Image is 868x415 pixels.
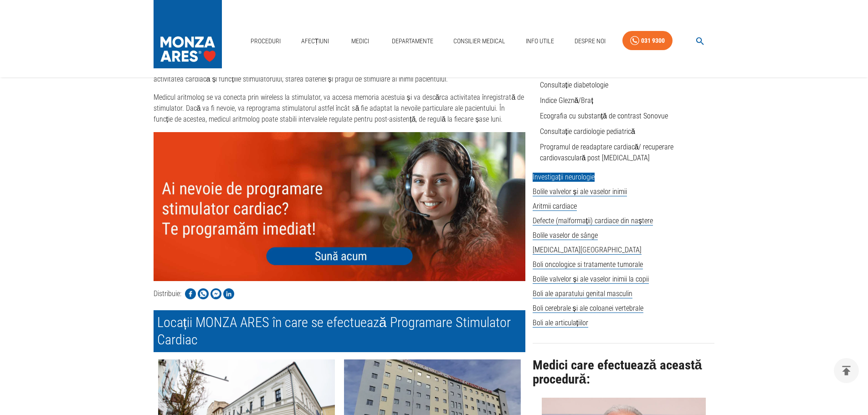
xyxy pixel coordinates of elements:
span: Bolile valvelor și ale vaselor inimii [533,187,627,196]
div: 031 9300 [641,35,665,46]
a: Despre Noi [571,32,609,51]
span: Defecte (malformații) cardiace din naștere [533,216,653,225]
h2: Medici care efectuează această procedură: [533,358,715,387]
span: Boli oncologice si tratamente tumorale [533,260,643,269]
a: Consultație cardiologie pediatrică [540,127,635,136]
a: Consilier Medical [450,32,509,51]
img: Share on Facebook Messenger [211,288,221,299]
a: Proceduri [247,32,284,51]
p: Distribuie: [154,288,181,299]
span: Boli ale articulațiilor [533,318,588,328]
img: Share on WhatsApp [198,288,209,299]
a: Programul de readaptare cardiacă/ recuperare cardiovasculară post [MEDICAL_DATA] [540,143,674,162]
a: Medici [346,32,375,51]
a: Indice Gleznă/Braț [540,96,593,105]
a: Departamente [388,32,437,51]
a: Consultație diabetologie [540,81,608,89]
span: Bolile valvelor și ale vaselor inimii la copii [533,275,649,284]
span: Bolile vaselor de sânge [533,231,598,240]
a: 031 9300 [622,31,673,51]
img: Share on Facebook [185,288,196,299]
h2: Locații MONZA ARES în care se efectuează Programare Stimulator Cardiac [154,310,525,352]
a: Afecțiuni [298,32,333,51]
button: delete [834,358,859,383]
span: Boli cerebrale și ale coloanei vertebrale [533,304,643,313]
p: Medicul aritmolog se va conecta prin wireless la stimulator, va accesa memoria acestuia și va des... [154,92,525,125]
a: Info Utile [522,32,558,51]
span: Investigații neurologie [533,173,595,182]
a: Ecografia cu substanță de contrast Sonovue [540,112,668,120]
span: [MEDICAL_DATA][GEOGRAPHIC_DATA] [533,246,642,255]
img: Share on LinkedIn [223,288,234,299]
span: Aritmii cardiace [533,202,577,211]
img: Programare stimulator cardiac [154,132,525,281]
span: Boli ale aparatului genital masculin [533,289,632,298]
